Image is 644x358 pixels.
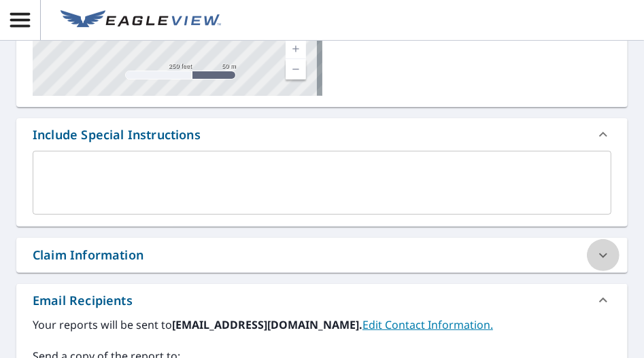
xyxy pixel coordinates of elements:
[16,238,628,272] div: Claim Information
[172,317,362,332] b: [EMAIL_ADDRESS][DOMAIN_NAME].
[362,317,493,332] a: EditContactInfo
[33,246,143,264] div: Claim Information
[61,10,221,31] img: EV Logo
[16,284,628,317] div: Email Recipients
[286,39,306,59] a: Current Level 17, Zoom In
[33,126,201,144] div: Include Special Instructions
[33,291,133,310] div: Email Recipients
[33,317,611,333] label: Your reports will be sent to
[286,59,306,79] a: Current Level 17, Zoom Out
[16,118,628,151] div: Include Special Instructions
[52,2,229,39] a: EV Logo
